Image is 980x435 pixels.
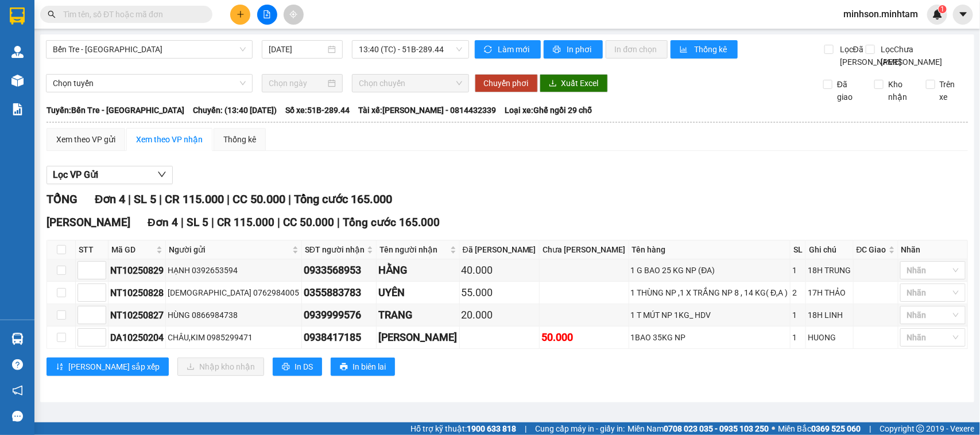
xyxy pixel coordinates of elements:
input: Chọn ngày [269,77,326,90]
td: UYÊN [377,282,459,304]
td: NT10250828 [109,282,166,304]
div: NT10250828 [110,286,164,300]
button: Lọc VP Gửi [47,166,173,184]
th: STT [76,240,109,259]
div: 18H LINH [808,309,851,321]
span: minhson.minhtam [834,7,927,21]
div: 18H TRUNG [808,264,851,277]
div: 55.000 [462,285,537,301]
button: file-add [257,5,277,25]
img: solution-icon [11,103,24,115]
div: HẠNH 0392653594 [168,264,300,277]
input: Tìm tên, số ĐT hoặc mã đơn [63,8,199,21]
span: Tổng cước 165.000 [343,216,440,229]
span: | [337,216,340,229]
button: aim [284,5,304,25]
span: copyright [916,425,924,433]
span: | [227,192,230,206]
span: Chọn tuyến [53,75,246,92]
span: download [549,79,557,88]
span: Tên người nhận [379,243,447,256]
span: search [48,10,56,18]
span: Miền Nam [627,422,769,435]
div: HÙNG 0866984738 [168,309,300,321]
td: TRANG [377,304,459,327]
span: CC 50.000 [233,192,285,206]
div: [PERSON_NAME] [378,329,457,345]
div: 0933568953 [304,262,374,278]
span: Lọc Chưa [PERSON_NAME] [877,43,944,68]
span: message [12,411,23,422]
strong: 0708 023 035 - 0935 103 250 [664,424,769,433]
span: Đơn 4 [95,192,125,206]
td: 0933568953 [302,259,377,282]
span: [PERSON_NAME] [47,216,130,229]
span: Xuất Excel [561,77,599,90]
img: logo-vxr [10,7,25,25]
span: In phơi [567,43,594,56]
td: 0938417185 [302,327,377,349]
span: In biên lai [353,360,386,373]
span: 1 [940,5,944,13]
div: 1 [792,331,804,344]
input: 12/10/2025 [269,43,326,56]
span: ⚪️ [772,426,775,431]
span: file-add [263,10,271,18]
th: Đã [PERSON_NAME] [460,240,540,259]
div: 20.000 [462,307,537,323]
span: ĐC Giao [857,243,886,256]
div: 1 T MÚT NP 1KG_ HDV [631,309,789,321]
span: aim [289,10,297,18]
span: CR 115.000 [165,192,224,206]
button: downloadXuất Excel [540,74,608,92]
div: Xem theo VP nhận [136,133,203,146]
button: Chuyển phơi [475,74,538,92]
span: Hỗ trợ kỹ thuật: [410,422,516,435]
div: 50.000 [541,329,626,345]
span: [PERSON_NAME] sắp xếp [68,360,160,373]
button: printerIn DS [273,358,322,376]
button: caret-down [953,5,973,25]
span: SĐT người nhận [305,243,365,256]
div: 1 G BAO 25 KG NP (ĐA) [631,264,789,277]
div: Thống kê [223,133,256,146]
span: Cung cấp máy in - giấy in: [535,422,625,435]
span: | [869,422,871,435]
div: TRANG [378,307,457,323]
span: Tổng cước 165.000 [294,192,392,206]
button: printerIn phơi [544,40,603,59]
div: 0355883783 [304,285,374,301]
span: Bến Tre - Sài Gòn [53,41,246,58]
th: SL [791,240,806,259]
div: [DEMOGRAPHIC_DATA] 0762984005 [168,286,300,299]
strong: 1900 633 818 [467,424,516,433]
th: Tên hàng [629,240,791,259]
div: CHÂU,KIM 0985299471 [168,331,300,344]
span: question-circle [12,359,23,370]
span: Làm mới [498,43,532,56]
span: CR 115.000 [217,216,274,229]
span: | [159,192,162,206]
span: caret-down [958,9,969,20]
span: Miền Bắc [778,422,861,435]
div: 1 THÙNG NP ,1 X TRẮNG NP 8 , 14 KG( Đ,A ) [631,286,789,299]
span: plus [237,10,245,18]
span: Đã giao [832,78,866,103]
div: 40.000 [462,262,537,278]
td: NT10250829 [109,259,166,282]
span: Thống kê [694,43,729,56]
td: DA10250204 [109,327,166,349]
span: Trên xe [935,78,969,103]
span: Người gửi [169,243,290,256]
span: sort-ascending [56,363,64,372]
div: 0938417185 [304,329,374,345]
td: NT10250827 [109,304,166,327]
div: 2 [792,286,804,299]
div: NT10250827 [110,308,164,323]
span: TỔNG [47,192,78,206]
button: plus [230,5,250,25]
span: | [277,216,280,229]
button: sort-ascending[PERSON_NAME] sắp xếp [47,358,169,376]
td: 0939999576 [302,304,377,327]
div: UYÊN [378,285,457,301]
